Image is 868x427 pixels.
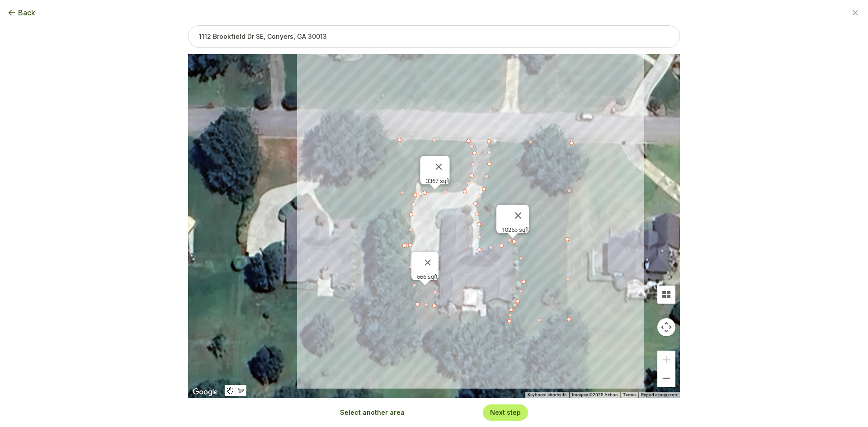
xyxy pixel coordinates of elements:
input: 1112 Brookfield Dr SE, Conyers, GA 30013 [188,25,680,48]
button: Keyboard shortcuts [528,392,566,398]
button: Close [507,205,529,226]
span: Imagery ©2025 Airbus [572,392,618,397]
button: Zoom out [657,369,675,387]
button: Stop drawing [225,385,236,396]
span: Back [18,7,35,18]
a: Open this area in Google Maps (opens a new window) [190,386,220,398]
button: Zoom in [657,351,675,369]
button: Draw a shape [236,385,246,396]
img: Google [190,386,220,398]
a: Report a map error [641,392,677,397]
a: Terms (opens in new tab) [623,392,636,397]
button: Map camera controls [657,318,675,336]
div: 10253 sqft [502,226,529,233]
button: Select another area [340,408,405,417]
button: Back [7,7,35,18]
button: Close [417,252,439,273]
div: 3367 sqft [426,178,450,184]
button: Next step [490,408,521,417]
button: Close [428,156,450,178]
button: Tilt map [657,286,675,304]
div: 566 sqft [417,273,439,280]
